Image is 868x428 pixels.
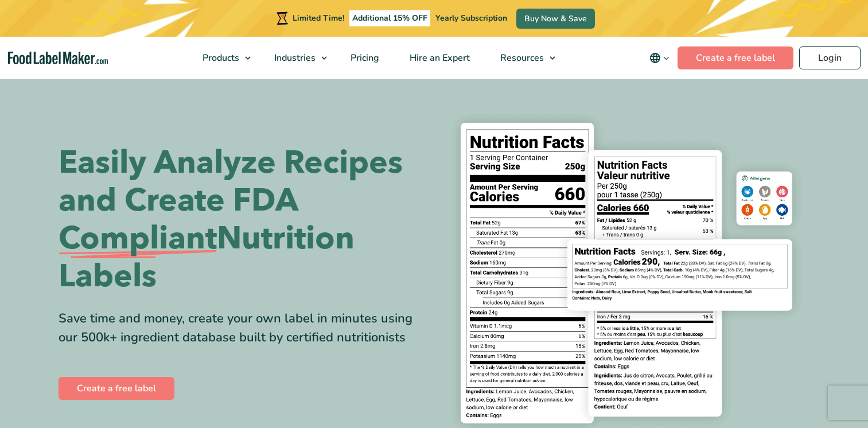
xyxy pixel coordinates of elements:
div: Save time and money, create your own label in minutes using our 500k+ ingredient database built b... [59,309,426,347]
a: Industries [259,37,333,79]
span: Resources [497,52,545,64]
span: Limited Time! [293,13,344,24]
a: Login [799,46,861,69]
a: Hire an Expert [395,37,482,79]
span: Hire an Expert [406,52,471,64]
a: Pricing [336,37,392,79]
a: Products [188,37,256,79]
span: Compliant [59,220,217,258]
a: Resources [485,37,561,79]
span: Industries [271,52,317,64]
a: Create a free label [678,46,793,69]
span: Products [199,52,240,64]
span: Additional 15% OFF [349,10,430,26]
a: Create a free label [59,377,174,400]
a: Buy Now & Save [516,9,595,29]
span: Pricing [347,52,380,64]
span: Yearly Subscription [435,13,507,24]
h1: Easily Analyze Recipes and Create FDA Nutrition Labels [59,144,426,295]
